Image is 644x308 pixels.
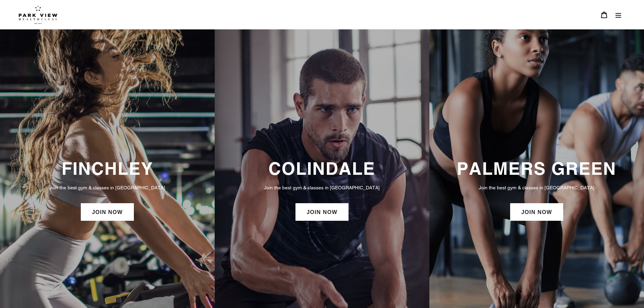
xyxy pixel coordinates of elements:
img: Park view health clubs is a gym near you. [19,5,57,24]
p: Join the best gym & classes in [GEOGRAPHIC_DATA] [436,184,637,191]
a: JOIN NOW: Finchley Membership [81,203,134,221]
h3: PALMERS GREEN [436,158,637,179]
p: Join the best gym & classes in [GEOGRAPHIC_DATA] [221,184,423,191]
a: JOIN NOW: Palmers Green Membership [510,203,563,221]
p: Join the best gym & classes in [GEOGRAPHIC_DATA] [7,184,208,191]
button: Menu [611,7,625,22]
a: JOIN NOW: Colindale Membership [295,203,349,221]
h3: FINCHLEY [7,158,208,179]
h3: COLINDALE [221,158,423,179]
